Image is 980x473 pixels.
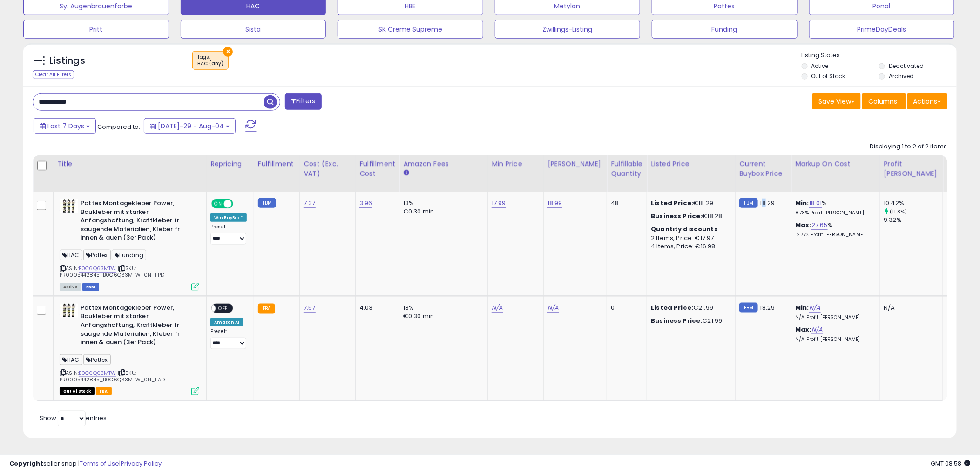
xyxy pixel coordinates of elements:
div: Preset: [210,224,247,245]
div: Fulfillment Cost [359,159,395,179]
button: SK Creme Supreme [338,20,483,39]
button: Last 7 Days [34,118,96,134]
div: N/A [884,304,936,312]
button: Actions [907,93,947,109]
div: Win BuyBox * [210,213,247,222]
div: €21.99 [651,317,728,325]
div: €18.29 [651,199,728,207]
b: Max: [795,220,811,229]
span: Pattex [83,354,111,365]
a: 27.65 [811,220,828,230]
div: Min Price [492,159,540,169]
button: Columns [862,93,906,109]
div: Fulfillable Quantity [611,159,643,179]
small: (0%) [947,313,960,320]
p: 8.78% Profit [PERSON_NAME] [795,210,872,216]
button: Save View [812,93,861,109]
a: 17.99 [492,199,506,208]
div: Cost (Exc. VAT) [304,159,351,179]
small: FBM [739,198,757,208]
b: Max: [795,325,811,334]
span: OFF [232,200,247,208]
a: 18.01 [809,199,822,208]
small: FBM [739,303,757,313]
span: Funding [112,250,146,260]
span: 2025-08-12 08:58 GMT [931,459,971,468]
span: [DATE]-29 - Aug-04 [158,121,224,131]
div: Amazon AI [210,318,243,326]
a: B0C6Q63MTW [79,265,116,273]
button: PrimeDayDeals [809,20,955,39]
div: 13% [403,304,480,312]
div: €18.28 [651,212,728,220]
label: Active [811,62,829,70]
div: €0.30 min [403,312,480,320]
b: Quantity discounts [651,225,718,233]
div: 13% [403,199,480,207]
a: 3.96 [359,199,372,208]
a: N/A [492,303,503,313]
div: % [795,221,872,238]
small: FBM [258,198,276,208]
a: N/A [809,303,820,313]
b: Business Price: [651,316,702,325]
p: 12.77% Profit [PERSON_NAME] [795,232,872,238]
span: Last 7 Days [47,121,84,131]
small: FBA [258,304,275,314]
span: | SKU: PR0005442845_B0C6Q63MTW_0N_FPD [60,265,164,279]
b: Listed Price: [651,303,693,312]
button: Zwillings-Listing [495,20,641,39]
span: FBM [82,283,99,291]
div: : [651,225,728,233]
p: N/A Profit [PERSON_NAME] [795,314,872,321]
small: (11.8%) [890,208,907,215]
div: seller snap | | [9,460,162,468]
div: ASIN: [60,304,199,394]
div: % [795,199,872,216]
div: Preset: [210,328,247,349]
div: Fulfillment [258,159,296,169]
span: 18.29 [760,199,775,207]
strong: Copyright [9,459,43,468]
b: Min: [795,303,809,312]
button: × [223,47,233,57]
div: 4.03 [359,304,392,312]
div: Listed Price [651,159,731,169]
a: B0C6Q63MTW [79,369,116,377]
a: 7.57 [304,303,316,313]
span: Pattex [83,250,111,260]
button: [DATE]-29 - Aug-04 [144,118,236,134]
div: Amazon Fees [403,159,484,169]
div: €0.30 min [403,207,480,216]
span: Tags : [197,53,223,67]
div: 2 Items, Price: €17.97 [651,234,728,242]
small: Amazon Fees. [403,169,409,177]
div: Markup on Cost [795,159,876,169]
span: Compared to: [97,122,140,131]
b: Business Price: [651,212,702,220]
button: Sista [181,20,326,39]
b: Listed Price: [651,199,693,207]
th: The percentage added to the cost of goods (COGS) that forms the calculator for Min & Max prices. [791,155,880,192]
p: Listing States: [802,51,957,60]
b: Pattex Montagekleber Power, Baukleber mit starker Anfangshaftung, Kraftkleber fr saugende Materia... [81,304,194,349]
span: HAC [60,354,82,365]
h5: Listings [49,54,85,67]
b: Pattex Montagekleber Power, Baukleber mit starker Anfangshaftung, Kraftkleber fr saugende Materia... [81,199,194,245]
span: Show: entries [40,413,107,422]
div: 4 Items, Price: €16.98 [651,242,728,251]
a: 7.37 [304,199,316,208]
div: Displaying 1 to 2 of 2 items [870,142,947,151]
a: N/A [811,325,823,334]
div: ASIN: [60,199,199,290]
label: Archived [889,72,914,80]
b: Min: [795,199,809,207]
a: Privacy Policy [121,459,162,468]
button: Funding [652,20,798,39]
a: Terms of Use [80,459,119,468]
div: 0 [611,304,640,312]
div: HAC (any) [197,60,223,67]
span: All listings currently available for purchase on Amazon [60,283,81,291]
div: 10.42% [884,199,943,207]
span: 18.29 [760,303,775,312]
